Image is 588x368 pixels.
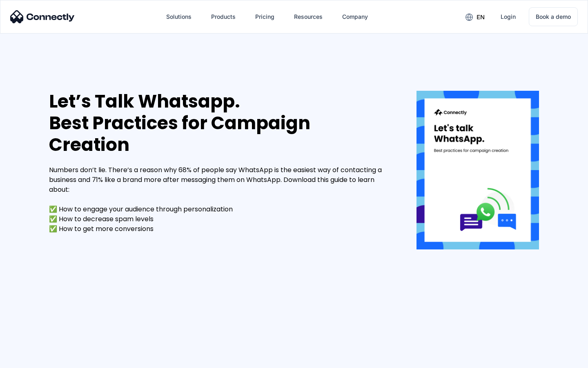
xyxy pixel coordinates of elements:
aside: Language selected: English [8,354,49,365]
a: Login [494,7,522,27]
div: Let’s Talk Whatsapp. Best Practices for Campaign Creation [49,91,392,155]
ul: Language list [16,354,49,365]
div: Numbers don’t lie. There’s a reason why 68% of people say WhatsApp is the easiest way of contacti... [49,165,392,234]
a: Book a demo [529,7,578,26]
div: en [477,11,485,23]
div: Login [501,11,516,22]
img: Connectly Logo [10,10,75,23]
div: Company [342,11,368,22]
div: Pricing [255,11,274,22]
div: Products [211,11,236,22]
div: Solutions [166,11,192,22]
div: Resources [294,11,323,22]
a: Pricing [249,7,281,27]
